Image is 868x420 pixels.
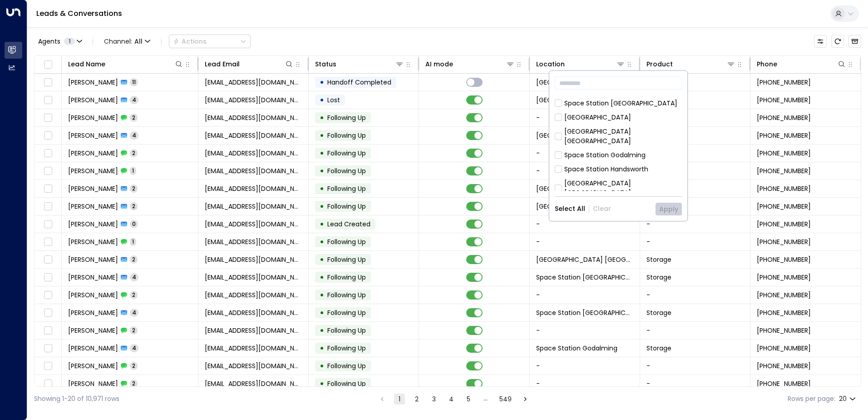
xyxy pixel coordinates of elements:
span: Adelina Bivol [68,344,118,353]
span: Space Station Kilburn [536,202,626,211]
span: Saras Saras [68,255,118,264]
button: Go to page 549 [498,394,513,405]
button: Archived Leads [848,35,861,48]
span: 4 [130,309,138,316]
span: Sajj786@hotmail.co.uk [205,131,302,140]
span: Space Station Uxbridge [536,255,633,264]
span: 4 [130,96,138,104]
div: Space Station Handsworth [555,165,682,174]
span: 2 [130,202,138,210]
span: Toggle select row [42,148,54,159]
td: - [640,286,750,304]
td: - [640,215,750,233]
span: Anna Booth [68,308,118,317]
button: page 1 [394,394,405,405]
div: • [320,199,324,214]
td: - [640,322,750,339]
span: Following Up [327,166,366,175]
span: milly-me@hotmail.com [205,273,302,282]
span: 2 [130,380,138,387]
td: - [640,233,750,250]
div: 20 [839,392,858,405]
button: Go to page 2 [411,394,422,405]
span: Following Up [327,149,366,158]
span: +447496003823 [757,113,811,122]
span: +447850566545 [757,379,811,388]
span: Sami Eyles [68,220,118,229]
span: 4 [130,131,138,139]
span: Following Up [327,131,366,140]
span: Following Up [327,184,366,193]
div: Lead Name [68,59,183,70]
span: suzy_putt82@icloud.com [205,379,302,388]
div: Space Station Godalming [564,150,646,160]
span: Toggle select row [42,183,54,195]
div: • [320,92,324,108]
div: Phone [757,59,846,70]
span: 4 [130,344,138,352]
span: Toggle select row [42,290,54,301]
div: Location [536,59,565,70]
span: Saras Saras [68,237,118,246]
span: Sami Eyles [68,202,118,211]
span: Following Up [327,308,366,317]
span: +447843862566 [757,361,811,370]
span: Following Up [327,273,366,282]
span: Lost [327,95,340,105]
span: sarasbsingh@gmail.com [205,237,302,246]
div: • [320,270,324,285]
div: Product [646,59,673,70]
span: Toggle select row [42,325,54,336]
span: Sajjad Ashraf [68,149,118,158]
td: - [640,145,750,162]
span: +447469195769 [757,290,811,300]
span: Toggle select row [42,219,54,230]
span: avrilwhite@hotmail.com [205,78,302,87]
span: Toggle select row [42,201,54,212]
div: Product [646,59,735,70]
div: • [320,358,324,374]
button: Customize [814,35,827,48]
span: s.eyles95@hotmail.co.uk [205,220,302,229]
span: Toggle select row [42,307,54,319]
a: Leads & Conversations [36,8,122,19]
span: avrilwhite@hotmail.com [205,95,302,105]
span: Toggle select row [42,112,54,124]
span: Adelina Bivol [68,361,118,370]
span: +447871640080 [757,131,811,140]
td: - [530,322,640,339]
td: - [530,162,640,180]
button: Go to next page [520,394,531,405]
span: Space Station Slough [536,131,603,140]
div: Phone [757,59,777,70]
div: • [320,323,324,338]
div: [GEOGRAPHIC_DATA] [555,113,682,122]
button: Channel:All [100,35,154,48]
span: Following Up [327,255,366,264]
span: 1 [130,238,136,245]
div: [GEOGRAPHIC_DATA] [GEOGRAPHIC_DATA] [564,127,682,146]
div: • [320,163,324,179]
nav: pagination navigation [376,393,531,405]
span: Space Station Solihull [536,273,633,282]
div: • [320,234,324,250]
div: • [320,305,324,320]
span: All [134,38,143,45]
div: Status [315,59,404,70]
span: 2 [130,185,138,192]
span: +442089605531 [757,202,811,211]
span: +447843862566 [757,344,811,353]
span: Following Up [327,344,366,353]
span: Handoff Completed [327,78,391,87]
span: 2 [130,362,138,370]
div: • [320,110,324,125]
span: Avril White [68,113,118,122]
td: - [530,109,640,126]
span: +447448015863 [757,237,811,246]
span: +447448015863 [757,255,811,264]
label: Rows per page: [788,394,835,404]
span: Space Station Stirchley [536,184,603,193]
span: Following Up [327,113,366,122]
span: 2 [130,326,138,334]
div: Space Station Godalming [555,150,682,160]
